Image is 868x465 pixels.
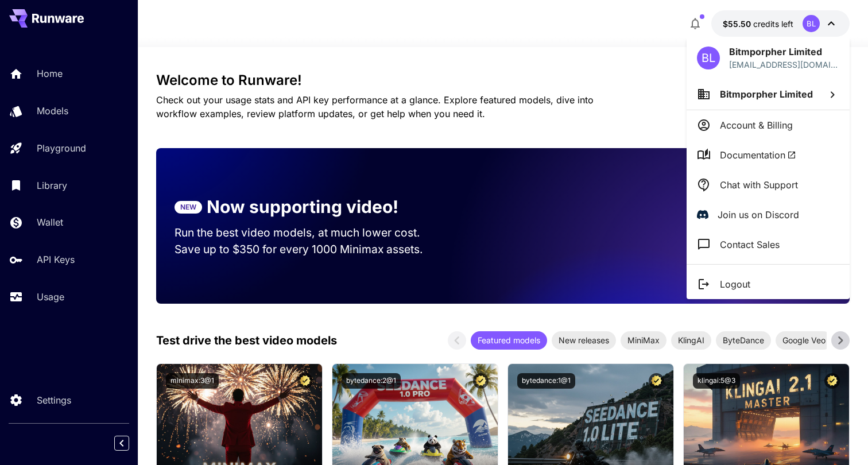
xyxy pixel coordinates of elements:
[718,208,799,222] p: Join us on Discord
[720,118,793,132] p: Account & Billing
[720,148,796,162] span: Documentation
[720,88,813,100] span: Bitmporpher Limited
[720,178,798,192] p: Chat with Support
[697,46,720,69] div: BL
[687,79,850,110] button: Bitmporpher Limited
[729,59,839,71] p: [EMAIL_ADDRESS][DOMAIN_NAME]
[720,277,750,291] p: Logout
[720,238,780,251] p: Contact Sales
[729,59,839,71] div: server@bitmorpher.com
[729,45,839,59] p: Bitmporpher Limited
